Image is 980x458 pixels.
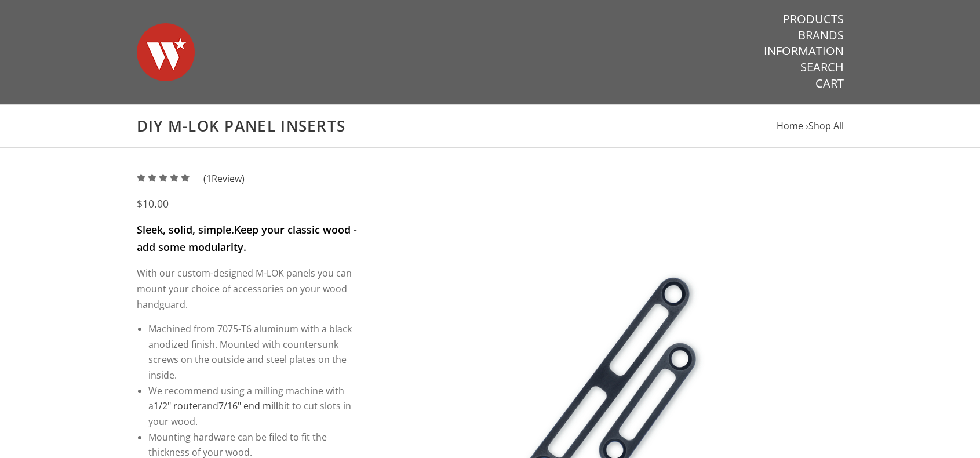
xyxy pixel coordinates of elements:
span: $10.00 [137,197,169,210]
span: 1 [206,172,212,185]
li: Machined from 7075-T6 aluminum with a black anodized finish. Mounted with countersunk screws on t... [148,321,359,383]
img: Warsaw Wood Co. [137,12,195,93]
a: (1Review) [137,172,245,185]
a: Shop All [808,119,844,132]
a: Search [800,60,844,75]
a: Home [777,119,803,132]
a: Cart [815,76,844,91]
li: We recommend using a milling machine with a and bit to cut slots in your wood. [148,383,359,430]
li: › [806,118,844,134]
span: ( Review) [203,171,245,187]
strong: Keep your classic wood - add some modularity. [137,223,357,254]
a: Information [764,43,844,59]
a: Products [783,12,844,27]
a: Brands [798,28,844,43]
a: 7/16" end mill [218,399,278,412]
h1: DIY M-LOK Panel Inserts [137,117,844,136]
a: 1/2" router [154,399,202,412]
span: With our custom-designed M-LOK panels you can mount your choice of accessories on your wood handg... [137,267,352,310]
strong: Sleek, solid, simple. [137,223,234,237]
